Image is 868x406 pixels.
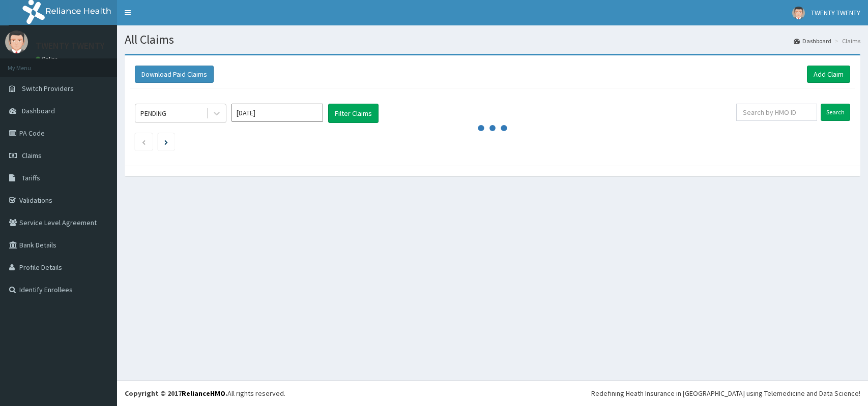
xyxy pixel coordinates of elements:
img: User Image [792,7,805,19]
a: RelianceHMO [182,389,225,398]
a: Previous page [141,137,146,146]
span: Switch Providers [22,84,74,93]
a: Dashboard [794,37,831,45]
span: Dashboard [22,106,55,115]
span: Claims [22,151,42,160]
button: Filter Claims [328,104,379,123]
span: Tariffs [22,173,40,182]
li: Claims [832,37,860,45]
input: Search [821,104,850,121]
img: User Image [5,30,28,53]
footer: All rights reserved. [117,380,868,406]
h1: All Claims [125,33,860,46]
a: Add Claim [807,66,850,83]
input: Select Month and Year [232,104,323,122]
button: Download Paid Claims [135,66,214,83]
span: TWENTY TWENTY [811,8,860,17]
div: PENDING [140,108,166,118]
svg: audio-loading [477,113,508,143]
a: Next page [164,137,168,146]
strong: Copyright © 2017 . [125,389,227,398]
p: TWENTY TWENTY [36,41,105,50]
input: Search by HMO ID [736,104,817,121]
div: Redefining Heath Insurance in [GEOGRAPHIC_DATA] using Telemedicine and Data Science! [591,388,860,398]
a: Online [36,55,60,63]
